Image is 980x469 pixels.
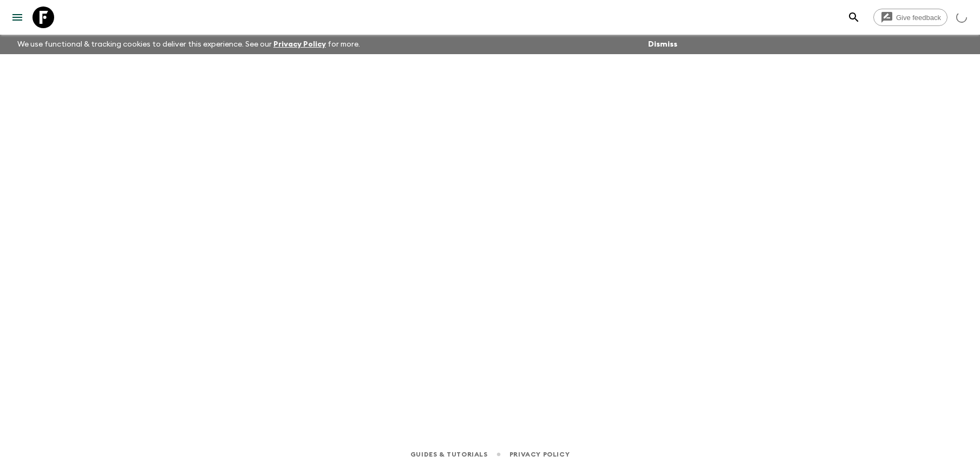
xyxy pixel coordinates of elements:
p: We use functional & tracking cookies to deliver this experience. See our for more. [13,35,364,54]
a: Privacy Policy [509,448,570,460]
span: Give feedback [890,14,947,22]
a: Privacy Policy [273,41,326,48]
button: menu [6,6,28,28]
button: Dismiss [645,37,680,52]
button: search adventures [843,6,865,28]
a: Give feedback [873,9,948,26]
a: Guides & Tutorials [410,448,488,460]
